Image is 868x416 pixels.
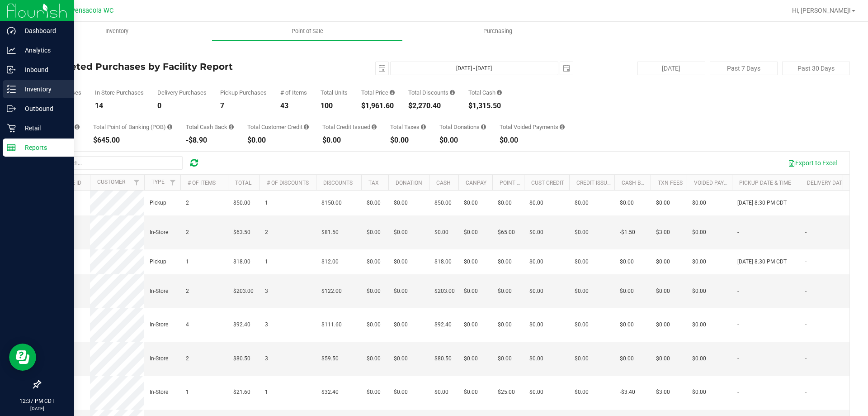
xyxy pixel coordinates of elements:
div: 7 [220,102,267,110]
inline-svg: Reports [7,143,16,152]
a: CanPay [466,180,486,186]
span: $0.00 [464,287,478,296]
p: Inbound [16,64,70,75]
inline-svg: Inventory [7,85,16,94]
p: Inventory [16,84,70,95]
span: $0.00 [656,258,670,266]
span: $21.60 [233,388,250,397]
a: # of Discounts [267,180,309,186]
span: $0.00 [464,354,478,363]
span: Pickup [150,258,166,266]
div: Total Price [361,90,395,96]
span: $0.00 [575,388,589,397]
span: $0.00 [620,258,634,266]
span: $0.00 [529,287,543,296]
span: $203.00 [434,287,455,296]
a: Credit Issued [576,180,614,186]
inline-svg: Analytics [7,46,16,55]
span: select [560,62,573,75]
span: $0.00 [656,354,670,363]
span: 4 [186,320,189,329]
span: In-Store [150,388,168,397]
i: Sum of all voided payment transaction amounts, excluding tips and transaction fees, for all purch... [560,124,565,130]
span: $0.00 [692,354,706,363]
div: Total Discounts [408,90,455,96]
span: Inventory [93,27,141,35]
inline-svg: Dashboard [7,26,16,35]
button: Export to Excel [782,155,843,171]
a: Donation [396,180,422,186]
div: 14 [95,102,144,110]
span: In-Store [150,228,168,237]
span: $65.00 [498,228,515,237]
span: 1 [265,199,268,207]
span: $0.00 [394,320,408,329]
span: 2 [186,354,189,363]
input: Search... [47,156,183,170]
span: $0.00 [575,199,589,207]
div: Delivery Purchases [157,90,207,96]
span: $0.00 [620,354,634,363]
a: # of Items [188,180,216,186]
p: [DATE] [4,405,70,412]
span: $0.00 [692,258,706,266]
div: 43 [280,102,307,110]
a: Point of Sale [212,22,402,41]
a: Cash [436,180,451,186]
span: $122.00 [321,287,342,296]
inline-svg: Retail [7,124,16,133]
span: $0.00 [692,199,706,207]
span: $0.00 [367,354,381,363]
span: $0.00 [529,258,543,266]
span: - [805,354,807,363]
span: $0.00 [620,320,634,329]
span: 3 [265,354,268,363]
div: Total Donations [439,124,486,130]
span: $0.00 [656,287,670,296]
i: Sum of the total prices of all purchases in the date range. [390,90,395,96]
p: Retail [16,123,70,134]
span: $0.00 [529,199,543,207]
i: Sum of all round-up-to-next-dollar total price adjustments for all purchases in the date range. [481,124,486,130]
span: - [805,228,807,237]
div: Total Credit Issued [322,124,377,130]
div: -$8.90 [186,137,234,144]
span: [DATE] 8:30 PM CDT [737,258,787,266]
span: - [805,258,807,266]
span: $0.00 [575,354,589,363]
span: $0.00 [367,199,381,207]
span: - [737,388,739,397]
div: $1,961.60 [361,102,395,110]
a: Point of Banking (POB) [500,180,564,186]
p: Dashboard [16,25,70,36]
span: $3.00 [656,388,670,397]
span: In-Store [150,287,168,296]
span: [DATE] 8:30 PM CDT [737,199,787,207]
span: $12.00 [321,258,339,266]
span: $150.00 [321,199,342,207]
span: $0.00 [692,287,706,296]
div: # of Items [280,90,307,96]
iframe: Resource center [9,344,36,371]
span: - [805,199,807,207]
span: 3 [265,287,268,296]
span: $0.00 [692,228,706,237]
span: $0.00 [367,228,381,237]
span: $92.40 [434,320,452,329]
div: $0.00 [500,137,565,144]
span: - [737,228,739,237]
span: $0.00 [464,258,478,266]
span: 1 [265,388,268,397]
div: Total Taxes [390,124,426,130]
span: $63.50 [233,228,250,237]
span: $0.00 [394,354,408,363]
a: Cash Back [622,180,651,186]
a: Type [151,179,165,185]
span: $59.50 [321,354,339,363]
span: 2 [186,199,189,207]
a: Delivery Date [807,180,845,186]
span: $25.00 [498,388,515,397]
a: Discounts [323,180,353,186]
i: Sum of the total taxes for all purchases in the date range. [421,124,426,130]
span: Point of Sale [279,27,335,35]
